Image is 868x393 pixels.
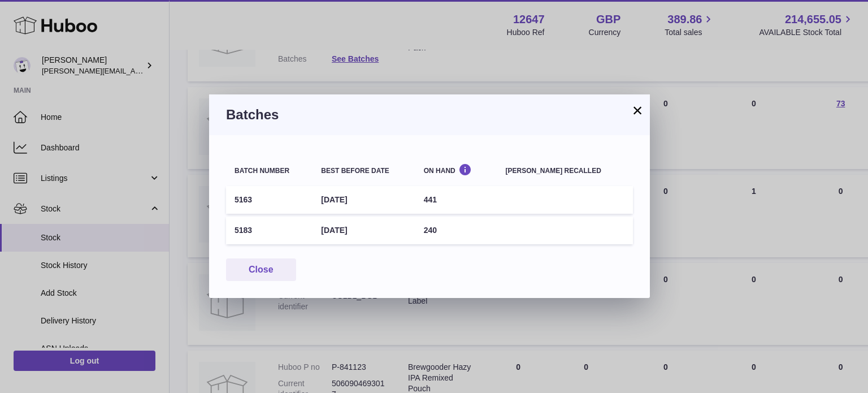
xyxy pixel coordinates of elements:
[424,163,489,174] div: On Hand
[631,103,644,117] button: ×
[226,106,633,124] h3: Batches
[321,167,406,175] div: Best before date
[235,167,304,175] div: Batch number
[226,186,313,214] td: 5163
[415,186,497,214] td: 441
[506,167,624,175] div: [PERSON_NAME] recalled
[226,258,296,282] button: Close
[226,217,313,244] td: 5183
[313,217,415,244] td: [DATE]
[313,186,415,214] td: [DATE]
[415,217,497,244] td: 240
